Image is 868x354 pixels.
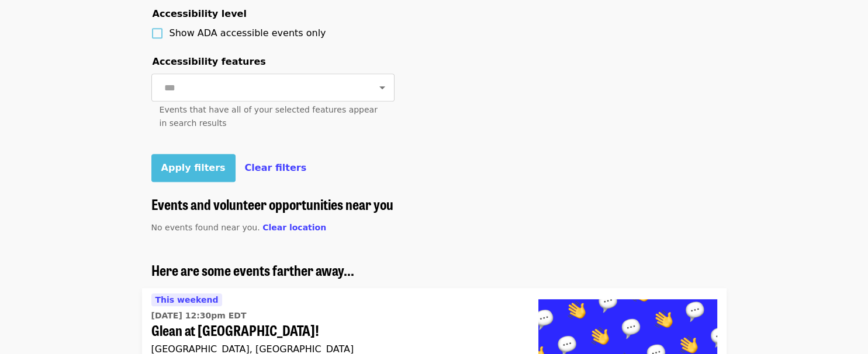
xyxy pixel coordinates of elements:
[155,295,219,304] span: This weekend
[153,56,266,67] span: Accessibility features
[151,322,520,339] span: Glean at [GEOGRAPHIC_DATA]!
[245,162,307,173] span: Clear filters
[151,154,236,182] button: Apply filters
[262,223,326,232] span: Clear location
[170,27,326,38] span: Show ADA accessible events only
[245,161,307,175] button: Clear filters
[374,79,390,96] button: Open
[151,260,354,280] span: Here are some events farther away...
[161,162,226,173] span: Apply filters
[262,222,326,234] button: Clear location
[151,310,247,322] time: [DATE] 12:30pm EDT
[151,194,393,214] span: Events and volunteer opportunities near you
[160,105,378,128] span: Events that have all of your selected features appear in search results
[153,8,247,19] span: Accessibility level
[151,223,260,232] span: No events found near you.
